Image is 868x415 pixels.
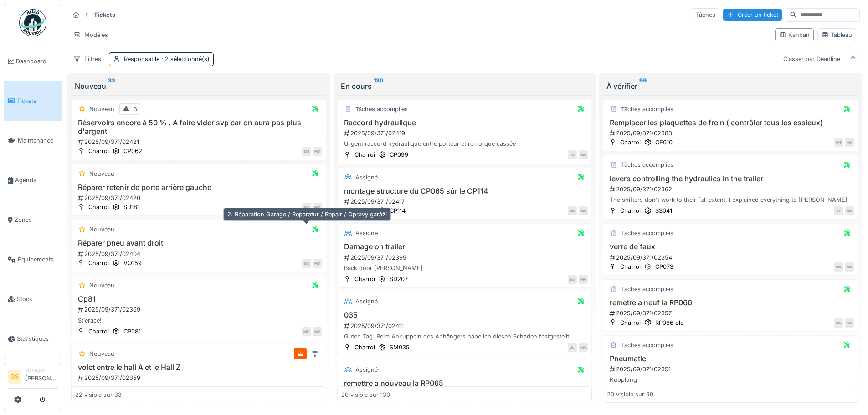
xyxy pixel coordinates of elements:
[25,367,58,374] div: Manager
[4,81,62,121] a: Tickets
[621,229,673,237] div: Tâches accomplies
[90,10,119,19] strong: Tickets
[655,318,684,327] div: RP066 old
[609,365,854,374] div: 2025/09/371/02351
[123,327,141,336] div: CP081
[355,365,378,374] div: Assigné
[123,203,139,211] div: SD181
[77,305,322,314] div: 2025/09/371/02369
[75,316,322,325] div: Stierace!
[579,275,588,284] div: MV
[609,253,854,262] div: 2025/09/371/02354
[18,255,58,264] span: Équipements
[845,138,854,147] div: MV
[607,390,653,399] div: 20 visible sur 99
[89,225,114,234] div: Nouveau
[75,295,322,303] h3: Cp81
[621,341,673,349] div: Tâches accomplies
[354,206,375,215] div: Charroi
[606,81,854,92] div: À vérifier
[354,343,375,352] div: Charroi
[77,374,322,382] div: 2025/09/371/02359
[609,129,854,138] div: 2025/09/371/02383
[343,129,588,138] div: 2025/09/371/02419
[834,206,843,215] div: AP
[343,322,588,330] div: 2025/09/371/02411
[69,28,112,41] div: Modèles
[4,121,62,160] a: Maintenance
[607,354,854,363] h3: Pneumatic
[834,318,843,328] div: MV
[124,55,210,63] div: Responsable
[89,349,114,358] div: Nouveau
[343,253,588,262] div: 2025/09/371/02399
[607,174,854,183] h3: levers controlling the hydraulics in the trailer
[620,262,641,271] div: Charroi
[609,185,854,194] div: 2025/09/371/02362
[77,250,322,258] div: 2025/09/371/02404
[75,390,122,399] div: 22 visible sur 33
[302,259,311,268] div: GS
[390,150,408,159] div: CP099
[88,147,109,155] div: Charroi
[16,57,58,66] span: Dashboard
[568,150,577,159] div: PM
[69,52,105,66] div: Filtres
[390,343,410,352] div: SM035
[579,206,588,215] div: MV
[822,31,852,39] div: Tableau
[355,173,378,182] div: Assigné
[18,136,58,145] span: Maintenance
[692,8,719,21] div: Tâches
[723,9,782,21] div: Créer un ticket
[89,169,114,178] div: Nouveau
[302,147,311,156] div: MB
[845,262,854,272] div: MV
[88,203,109,211] div: Charroi
[779,31,810,39] div: Kanban
[621,285,673,293] div: Tâches accomplies
[607,242,854,251] h3: verre de faux
[341,264,588,272] div: Back door [PERSON_NAME]
[223,208,391,221] div: 2. Réparation Garage / Reparatur / Repair / Opravy garáží
[313,327,322,336] div: MV
[19,9,46,36] img: Badge_color-CXgf-gQk.svg
[354,275,375,283] div: Charroi
[15,215,58,224] span: Zones
[390,275,408,283] div: SD207
[15,176,58,184] span: Agenda
[355,105,408,113] div: Tâches accomplies
[75,183,322,192] h3: Réparer retenir de porte arrière gauche
[341,379,588,388] h3: remettre a nouveau la RP065
[4,200,62,240] a: Zones
[568,343,577,352] div: JL
[607,118,854,127] h3: Remplacer les plaquettes de frein ( contrôler tous les essieux)
[621,105,673,113] div: Tâches accomplies
[579,343,588,352] div: MV
[845,206,854,215] div: MV
[639,81,647,92] sup: 99
[25,367,58,386] li: [PERSON_NAME]
[607,195,854,204] div: The shifters don't work to their full extent, I explained everything to [PERSON_NAME]
[4,240,62,279] a: Équipements
[302,327,311,336] div: MK
[341,118,588,127] h3: Raccord hydraulique
[341,390,390,399] div: 20 visible sur 130
[354,150,375,159] div: Charroi
[779,52,844,66] div: Classer par Deadline
[620,318,641,327] div: Charroi
[75,81,323,92] div: Nouveau
[834,138,843,147] div: WT
[313,147,322,156] div: MV
[341,332,588,341] div: Guten Tag. Beim Ankuppeln des Anhängers habe ich diesen Schaden festgestellt.
[374,81,384,92] sup: 130
[390,206,406,215] div: CP114
[620,206,641,215] div: Charroi
[123,259,142,267] div: VO159
[77,138,322,146] div: 2025/09/371/02421
[17,295,58,303] span: Stock
[134,105,137,113] div: 3
[607,298,854,307] h3: remetre a neuf la RP066
[75,384,322,402] div: le volet entre le hall A et le Hall Z n arrête pas de sonner, je pense que c est la batterie, le ...
[341,311,588,319] h3: 035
